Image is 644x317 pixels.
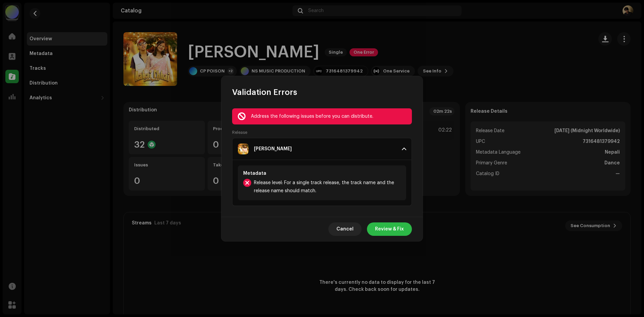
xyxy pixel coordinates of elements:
[367,222,412,236] button: Review & Fix
[232,87,297,98] span: Validation Errors
[232,138,412,160] p-accordion-header: [PERSON_NAME]
[336,222,354,236] span: Cancel
[238,144,249,154] img: d14152a5-f980-49fb-aa02-b2ddce947a28
[232,130,247,135] label: Release
[375,222,404,236] span: Review & Fix
[243,171,401,176] div: Metadata
[254,146,292,152] div: [PERSON_NAME]
[251,112,407,120] div: Address the following issues before you can distribute.
[328,222,362,236] button: Cancel
[232,160,412,206] p-accordion-content: [PERSON_NAME]
[254,179,401,195] span: Release level: For a single track release, the track name and the release name should match.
